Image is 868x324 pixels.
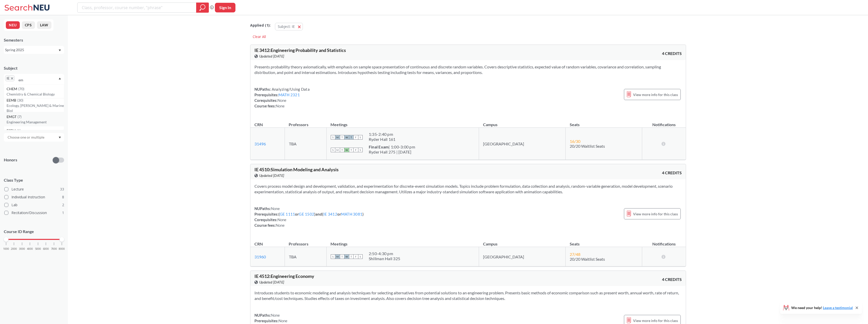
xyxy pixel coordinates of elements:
[335,135,340,140] span: M
[81,3,193,12] input: Class, professor, course number, "phrase"
[335,254,340,259] span: M
[570,139,580,144] span: 16 / 30
[4,157,17,163] p: Honors
[196,3,209,13] div: magnifying glass
[344,148,349,152] span: W
[254,254,266,259] a: 31960
[323,212,337,216] a: IE 3412
[285,117,326,128] th: Professors
[4,177,64,183] span: Class Type
[7,98,17,103] span: EEMB
[35,247,41,250] span: 5000
[340,135,344,140] span: T
[254,183,682,195] section: Covers process model design and development, validation, and experimentation for discrete-event s...
[285,247,326,266] td: TBA
[250,33,268,41] div: Clear All
[254,167,339,172] span: IE 4510 : Simulation Modeling and Analysis
[344,254,349,259] span: W
[633,211,678,217] span: View more info for this class
[199,4,206,11] svg: magnifying glass
[250,23,271,28] span: Applied ( 1 ):
[215,3,235,12] button: Sign In
[642,236,686,247] th: Notifications
[7,103,64,113] p: Ecology, [PERSON_NAME] & Marine Biol
[331,135,335,140] span: S
[642,117,686,128] th: Notifications
[662,277,682,282] span: 4 CREDITS
[299,212,314,216] a: GE 1502
[275,23,303,30] button: Subject: IE
[566,236,642,247] th: Seats
[335,148,340,152] span: M
[358,135,363,140] span: S
[4,209,64,216] label: Recitation/Discussion
[22,21,35,29] button: CPS
[479,128,566,160] td: [GEOGRAPHIC_DATA]
[59,78,61,80] svg: Dropdown arrow
[369,137,396,142] div: Ryder Hall 161
[27,247,33,250] span: 4000
[285,128,326,160] td: TBA
[349,148,354,152] span: T
[479,236,566,247] th: Campus
[254,206,364,228] div: NUPaths: Prerequisites: ( or ) and ( or ) Corequisites: Course fees:
[326,117,479,128] th: Meetings
[59,49,61,51] svg: Dropdown arrow
[11,247,17,250] span: 2000
[5,47,58,53] div: Spring 2025
[37,21,51,29] button: LAW
[4,194,64,200] label: Individual Instruction
[271,206,280,211] span: None
[662,51,682,56] span: 4 CREDITS
[11,77,13,80] svg: X to remove pill
[369,149,415,155] div: Ryder Hall 275 | [DATE]
[4,46,64,54] div: Spring 2025Dropdown arrow
[358,148,363,152] span: S
[7,120,64,125] p: Engineering Management
[4,229,64,235] p: Course ID Range
[62,210,64,216] span: 1
[479,117,566,128] th: Campus
[331,254,335,259] span: S
[349,135,354,140] span: T
[7,128,17,134] span: FSEM
[6,21,20,29] button: NEU
[341,212,362,216] a: MATH 3081
[254,64,682,75] section: Presents probability theory axiomatically, with emphasis on sample space presentation of continuo...
[3,247,9,250] span: 1000
[5,75,15,81] span: IEX to remove pill
[59,137,61,139] svg: Dropdown arrow
[369,144,389,149] b: Final Exam
[254,86,310,109] div: NUPaths: Prerequisites: Corequisites: Course fees:
[570,257,605,261] span: 20/20 Waitlist Seats
[344,135,349,140] span: W
[278,98,287,103] span: None
[279,92,300,97] a: MATH 2321
[254,273,314,279] span: IE 4512 : Engineering Economy
[19,247,25,250] span: 3000
[7,114,17,120] span: EMGT
[369,251,400,256] div: 2:50 - 4:30 pm
[7,92,64,97] p: Chemistry & Chemical Biology
[4,37,64,43] div: Semesters
[254,122,263,127] div: CRN
[254,47,346,53] span: IE 3412 : Engineering Probability and Statistics
[60,186,64,192] span: 33
[17,98,23,102] span: ( 30 )
[51,247,57,250] span: 7000
[570,144,605,148] span: 20/20 Waitlist Seats
[340,254,344,259] span: T
[354,135,358,140] span: F
[340,148,344,152] span: T
[278,24,295,29] span: Subject: IE
[369,132,396,137] div: 1:35 - 2:40 pm
[17,115,22,119] span: ( 7 )
[7,86,18,92] span: CHEM
[276,223,285,227] span: None
[271,313,280,317] span: None
[285,236,326,247] th: Professors
[4,74,64,84] div: IEX to remove pillDropdown arrowCHEM(70)Chemistry & Chemical BiologyEEMB(30)Ecology, [PERSON_NAME...
[566,117,642,128] th: Seats
[479,247,566,266] td: [GEOGRAPHIC_DATA]
[254,290,682,301] section: Introduces students to economic modeling and analysis techniques for selecting alternatives from ...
